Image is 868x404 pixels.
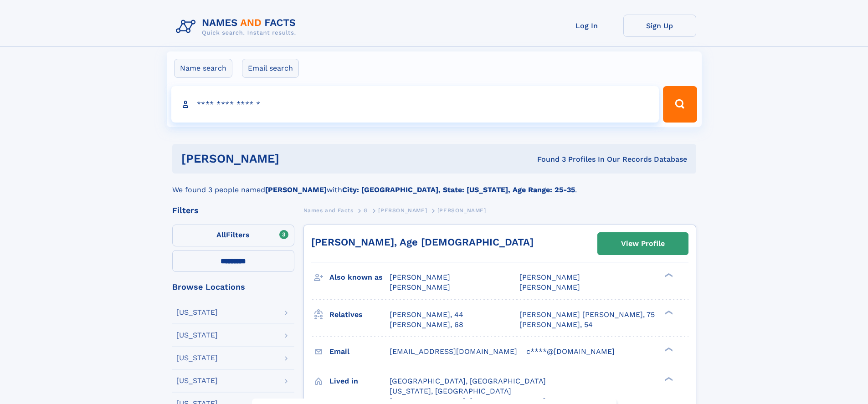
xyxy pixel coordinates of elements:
[242,59,299,78] label: Email search
[663,309,673,315] div: ❯
[390,310,463,320] a: [PERSON_NAME], 44
[172,283,294,291] div: Browse Locations
[171,86,659,123] input: search input
[519,310,655,320] a: [PERSON_NAME] [PERSON_NAME], 75
[519,283,580,291] span: [PERSON_NAME]
[172,225,294,246] label: Filters
[172,15,303,39] img: Logo Names and Facts
[408,154,687,164] div: Found 3 Profiles In Our Records Database
[663,376,673,382] div: ❯
[621,233,665,254] div: View Profile
[329,373,390,389] h3: Lived in
[181,153,408,164] h1: [PERSON_NAME]
[172,174,696,195] div: We found 3 people named with .
[390,273,450,281] span: [PERSON_NAME]
[174,59,232,78] label: Name search
[216,230,226,239] span: All
[342,185,575,194] b: City: [GEOGRAPHIC_DATA], State: [US_STATE], Age Range: 25-35
[176,332,218,339] div: [US_STATE]
[176,309,218,316] div: [US_STATE]
[378,207,427,214] span: [PERSON_NAME]
[364,205,368,216] a: G
[390,377,546,385] span: [GEOGRAPHIC_DATA], [GEOGRAPHIC_DATA]
[329,344,390,359] h3: Email
[176,354,218,362] div: [US_STATE]
[329,307,390,322] h3: Relatives
[550,15,623,37] a: Log In
[663,86,697,123] button: Search Button
[172,206,294,215] div: Filters
[390,320,463,330] a: [PERSON_NAME], 68
[519,320,593,330] a: [PERSON_NAME], 54
[437,207,486,214] span: [PERSON_NAME]
[303,205,354,216] a: Names and Facts
[623,15,696,37] a: Sign Up
[311,236,534,248] a: [PERSON_NAME], Age [DEMOGRAPHIC_DATA]
[390,347,517,356] span: [EMAIL_ADDRESS][DOMAIN_NAME]
[176,377,218,384] div: [US_STATE]
[265,185,327,194] b: [PERSON_NAME]
[390,283,450,291] span: [PERSON_NAME]
[390,387,511,395] span: [US_STATE], [GEOGRAPHIC_DATA]
[378,205,427,216] a: [PERSON_NAME]
[329,270,390,285] h3: Also known as
[663,346,673,352] div: ❯
[598,233,688,255] a: View Profile
[663,272,673,278] div: ❯
[519,273,580,281] span: [PERSON_NAME]
[364,207,368,214] span: G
